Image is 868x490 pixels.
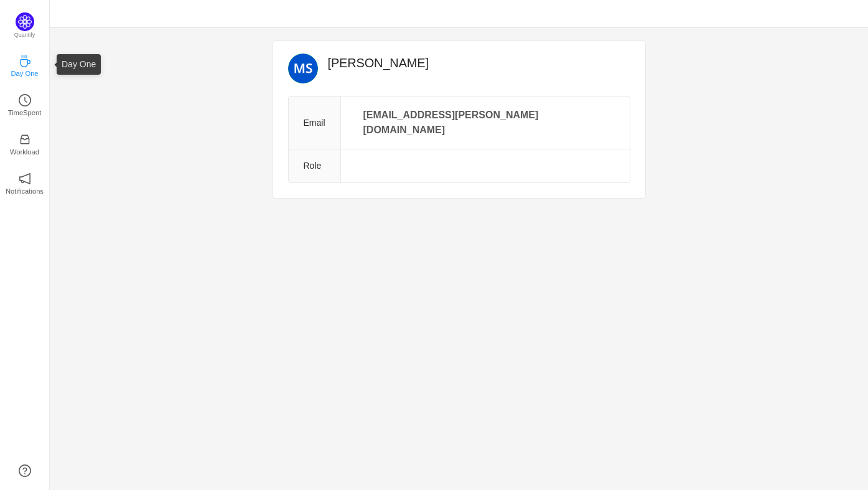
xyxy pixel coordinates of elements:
[289,149,341,183] th: Role
[19,172,31,185] i: icon: notification
[328,54,630,72] h2: [PERSON_NAME]
[10,146,39,158] p: Workload
[356,106,615,139] p: [EMAIL_ADDRESS][PERSON_NAME][DOMAIN_NAME]
[11,68,38,79] p: Day One
[19,464,31,477] a: icon: question-circle
[19,59,31,71] a: icon: coffeeDay One
[19,94,31,106] i: icon: clock-circle
[19,137,31,149] a: icon: inboxWorkload
[19,98,31,110] a: icon: clock-circleTimeSpent
[6,186,44,197] p: Notifications
[289,97,341,149] th: Email
[19,176,31,189] a: icon: notificationNotifications
[14,31,35,40] p: Quantify
[16,12,34,31] img: Quantify
[8,107,42,118] p: TimeSpent
[19,133,31,146] i: icon: inbox
[19,55,31,67] i: icon: coffee
[288,54,318,83] img: MP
